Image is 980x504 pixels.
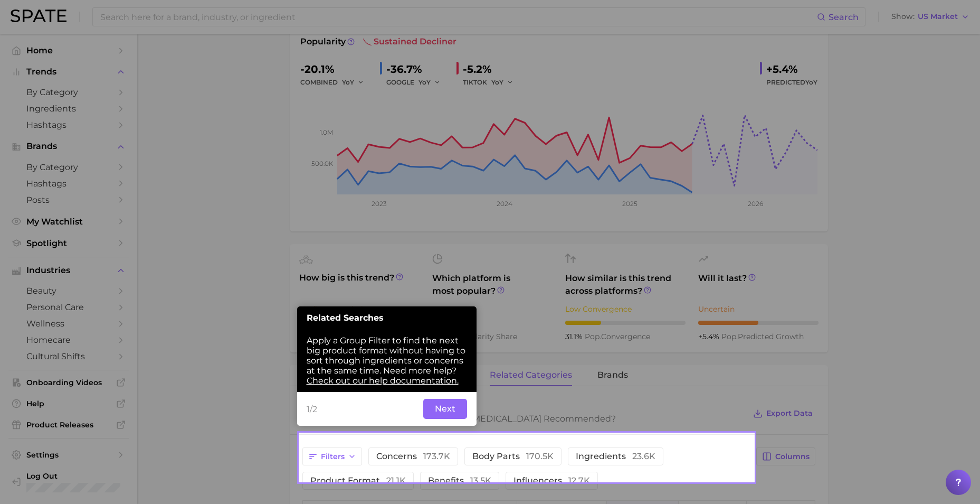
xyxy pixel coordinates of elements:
[472,452,554,461] span: body parts
[386,475,406,486] span: 21.1k
[526,451,554,461] span: 170.5k
[632,451,655,461] span: 23.6k
[470,475,491,486] span: 13.5k
[568,475,590,486] span: 12.7k
[310,477,406,485] span: product format
[428,477,491,485] span: benefits
[321,452,345,461] span: Filters
[302,447,362,465] button: Filters
[423,451,450,461] span: 173.7k
[513,477,590,485] span: influencers
[376,452,450,461] span: concerns
[576,452,655,461] span: ingredients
